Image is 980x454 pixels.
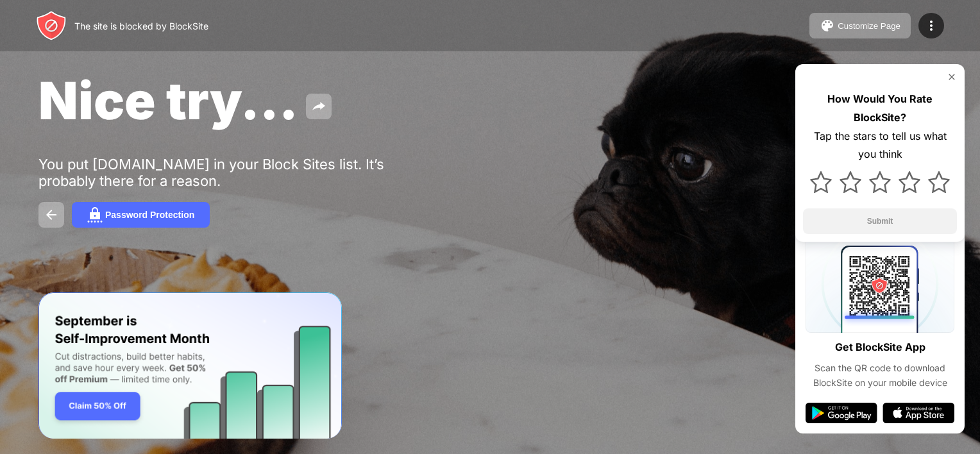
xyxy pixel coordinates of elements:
div: Get BlockSite App [835,338,925,357]
img: back.svg [44,207,59,223]
img: star.svg [869,171,891,193]
img: rate-us-close.svg [947,72,957,82]
img: star.svg [840,171,861,193]
img: header-logo.svg [36,10,67,41]
iframe: Banner [38,292,342,439]
img: google-play.svg [806,403,877,423]
div: Tap the stars to tell us what you think [803,127,957,164]
div: Scan the QR code to download BlockSite on your mobile device [806,361,954,390]
div: How Would You Rate BlockSite? [803,90,957,127]
img: star.svg [810,171,832,193]
div: Customize Page [838,21,900,31]
img: password.svg [87,207,103,223]
img: star.svg [899,171,920,193]
div: The site is blocked by BlockSite [74,21,208,31]
button: Customize Page [809,13,911,38]
button: Submit [803,208,957,234]
img: pallet.svg [820,18,835,33]
span: Nice try... [38,69,298,131]
div: You put [DOMAIN_NAME] in your Block Sites list. It’s probably there for a reason. [38,156,435,189]
div: Password Protection [105,210,194,220]
img: menu-icon.svg [924,18,939,33]
button: Password Protection [72,202,210,228]
img: share.svg [311,99,326,114]
img: star.svg [928,171,950,193]
img: app-store.svg [883,403,954,423]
